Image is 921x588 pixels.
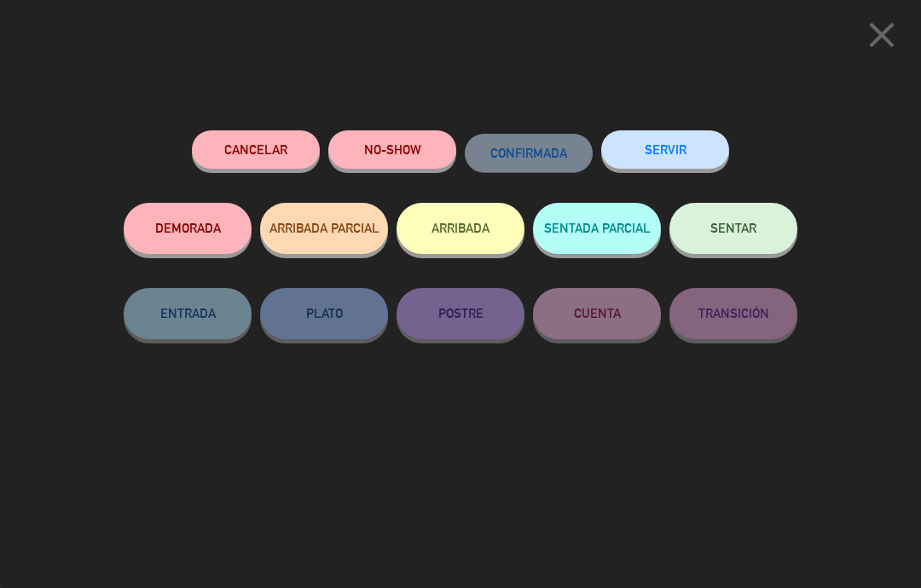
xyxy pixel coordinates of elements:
[397,203,524,254] button: ARRIBADA
[710,221,756,235] span: SENTAR
[397,288,524,339] button: POSTRE
[124,288,252,339] button: ENTRADA
[855,13,908,63] button: close
[124,203,252,254] button: DEMORADA
[669,288,797,339] button: TRANSICIÓN
[328,130,456,169] button: NO-SHOW
[533,288,661,339] button: CUENTA
[269,221,379,235] span: ARRIBADA PARCIAL
[601,130,729,169] button: SERVIR
[260,203,388,254] button: ARRIBADA PARCIAL
[192,130,320,169] button: Cancelar
[533,203,661,254] button: SENTADA PARCIAL
[669,203,797,254] button: SENTAR
[260,288,388,339] button: PLATO
[860,14,903,56] i: close
[490,146,567,160] span: CONFIRMADA
[465,134,593,172] button: CONFIRMADA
